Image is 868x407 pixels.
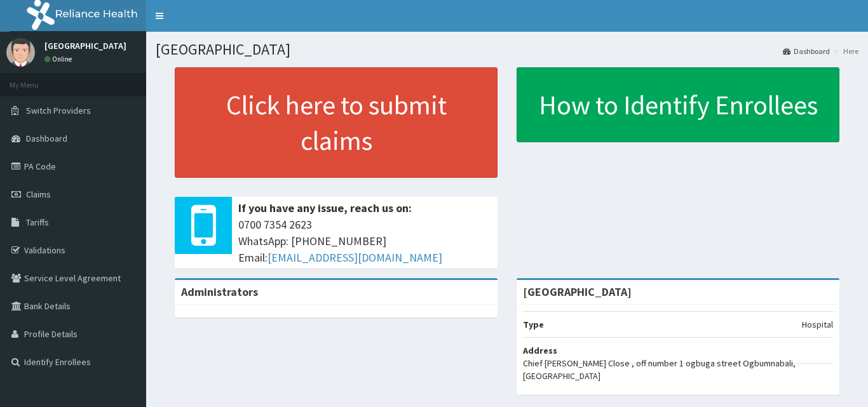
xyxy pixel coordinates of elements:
span: Tariffs [26,217,49,228]
span: Switch Providers [26,105,91,116]
a: Dashboard [783,46,830,57]
li: Here [831,46,858,57]
img: User Image [6,38,35,67]
a: Click here to submit claims [175,67,498,178]
strong: [GEOGRAPHIC_DATA] [523,284,632,299]
b: Administrators [181,284,258,299]
a: [EMAIL_ADDRESS][DOMAIN_NAME] [268,250,442,265]
b: If you have any issue, reach us on: [238,201,412,215]
p: [GEOGRAPHIC_DATA] [44,41,126,50]
span: Dashboard [26,133,67,144]
a: How to Identify Enrollees [517,67,839,142]
b: Type [523,319,544,330]
p: Hospital [802,318,833,331]
span: 0700 7354 2623 WhatsApp: [PHONE_NUMBER] Email: [238,217,491,265]
p: Chief [PERSON_NAME] Close , off number 1 ogbuga street Ogbumnabali, [GEOGRAPHIC_DATA] [523,357,833,382]
b: Address [523,345,557,356]
h1: [GEOGRAPHIC_DATA] [156,41,858,58]
a: Online [44,55,75,63]
span: Claims [26,189,51,200]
